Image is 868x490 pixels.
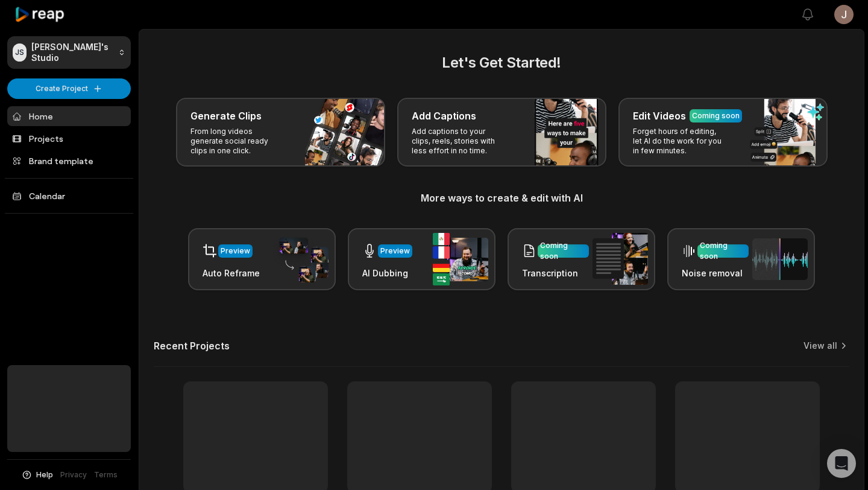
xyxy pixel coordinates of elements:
[190,109,262,123] h3: Generate Clips
[13,43,27,62] div: JS
[7,78,131,99] button: Create Project
[412,127,505,156] p: Add captions to your clips, reels, stories with less effort in no time.
[633,127,726,156] p: Forget hours of editing, let AI do the work for you in few minutes.
[60,469,87,480] a: Privacy
[31,42,113,63] p: [PERSON_NAME]'s Studio
[154,191,849,205] h3: More ways to create & edit with AI
[540,240,587,262] div: Coming soon
[682,267,749,279] h3: Noise removal
[692,110,740,121] div: Coming soon
[752,238,808,280] img: noise_removal.png
[154,52,849,74] h2: Let's Get Started!
[7,106,131,126] a: Home
[633,109,686,123] h3: Edit Videos
[433,233,488,285] img: ai_dubbing.png
[804,340,837,352] a: View all
[94,469,118,480] a: Terms
[221,246,250,256] div: Preview
[362,267,412,279] h3: AI Dubbing
[827,449,856,478] div: Open Intercom Messenger
[154,340,230,352] h2: Recent Projects
[412,109,476,123] h3: Add Captions
[190,127,284,156] p: From long videos generate social ready clips in one click.
[7,151,131,171] a: Brand template
[700,240,746,262] div: Coming soon
[21,469,53,480] button: Help
[380,246,410,256] div: Preview
[7,186,131,206] a: Calendar
[522,267,589,279] h3: Transcription
[593,233,648,285] img: transcription.png
[273,236,329,283] img: auto_reframe.png
[203,267,260,279] h3: Auto Reframe
[36,469,53,480] span: Help
[7,129,131,148] a: Projects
